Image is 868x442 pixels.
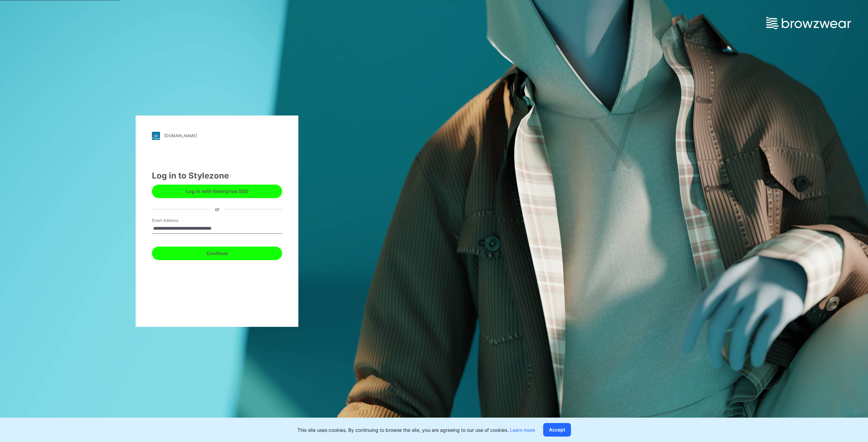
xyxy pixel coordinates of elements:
p: This site uses cookies. By continuing to browse the site, you are agreeing to our use of cookies. [297,426,535,434]
div: or [210,206,225,213]
button: Accept [543,423,571,437]
a: Learn more [510,427,535,433]
a: [DOMAIN_NAME] [152,132,282,140]
button: Continue [152,247,282,260]
label: Email Address [152,217,199,224]
div: Log in to Stylezone [152,170,282,182]
button: Log in with Enterprise SSO [152,185,282,198]
img: stylezone-logo.562084cfcfab977791bfbf7441f1a819.svg [152,132,160,140]
div: [DOMAIN_NAME] [164,133,197,138]
img: browzwear-logo.e42bd6dac1945053ebaf764b6aa21510.svg [766,17,851,29]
